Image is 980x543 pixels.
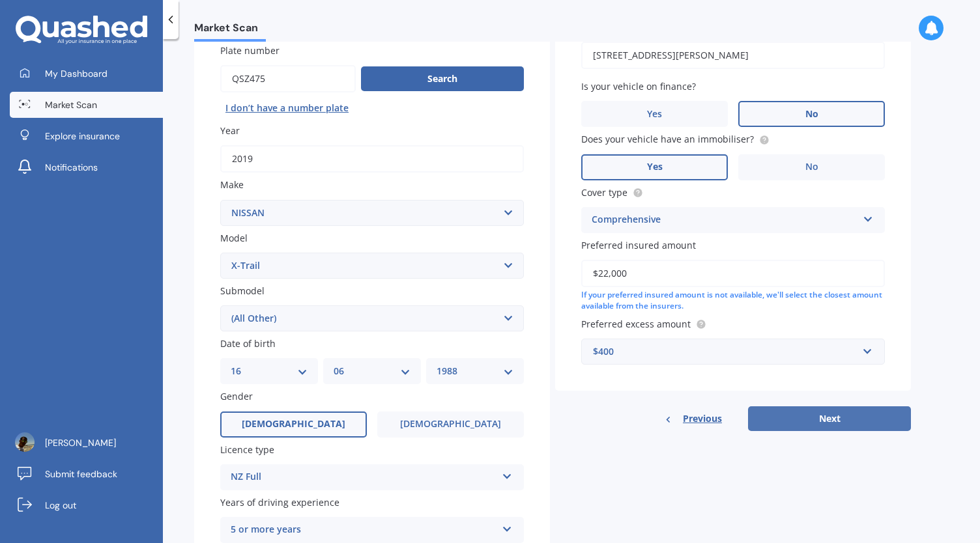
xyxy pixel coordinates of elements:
[231,522,497,538] div: 5 or more years
[581,133,754,146] span: Does your vehicle have an immobiliser?
[10,92,163,118] a: Market Scan
[647,161,663,173] span: Yes
[581,80,696,92] span: Is your vehicle on finance?
[45,436,116,449] span: [PERSON_NAME]
[220,179,244,191] span: Make
[45,161,98,174] span: Notifications
[683,409,722,428] span: Previous
[10,430,163,456] a: [PERSON_NAME]
[220,98,354,118] button: I don’t have a number plate
[220,44,280,57] span: Plate number
[10,123,163,149] a: Explore insurance
[748,406,911,431] button: Next
[220,496,339,508] span: Years of driving experience
[647,109,662,120] span: Yes
[805,161,818,173] span: No
[581,186,627,199] span: Cover type
[581,318,691,330] span: Preferred excess amount
[400,419,501,430] span: [DEMOGRAPHIC_DATA]
[220,391,253,403] span: Gender
[45,130,120,143] span: Explore insurance
[45,499,76,512] span: Log out
[45,467,117,480] span: Submit feedback
[581,260,885,287] input: Enter amount
[231,469,497,485] div: NZ Full
[45,67,108,80] span: My Dashboard
[242,419,345,430] span: [DEMOGRAPHIC_DATA]
[593,344,857,359] div: $400
[361,66,524,91] button: Search
[220,285,265,297] span: Submodel
[220,65,356,92] input: Enter plate number
[220,124,240,137] span: Year
[10,492,163,518] a: Log out
[581,239,696,251] span: Preferred insured amount
[581,42,885,69] input: Enter address
[581,290,885,312] div: If your preferred insured amount is not available, we'll select the closest amount available from...
[10,154,163,180] a: Notifications
[10,61,163,87] a: My Dashboard
[194,21,266,39] span: Market Scan
[805,109,818,120] span: No
[220,232,248,244] span: Model
[45,98,97,111] span: Market Scan
[220,145,524,173] input: YYYY
[592,212,857,228] div: Comprehensive
[220,337,276,350] span: Date of birth
[10,461,163,487] a: Submit feedback
[220,443,274,456] span: Licence type
[15,432,35,452] img: d73716b22e0e240b8f53d1455b50c274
